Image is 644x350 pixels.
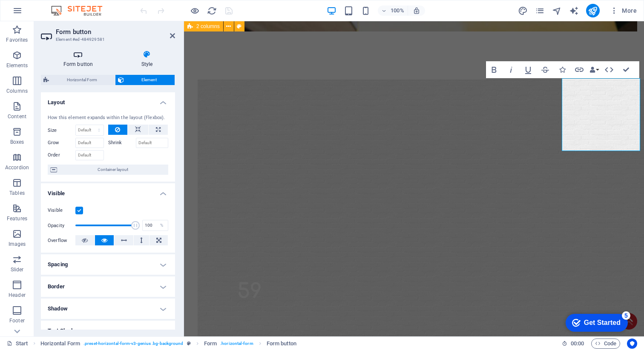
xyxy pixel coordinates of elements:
h4: Border [41,276,175,297]
button: Strikethrough [537,61,553,78]
i: Design (Ctrl+Alt+Y) [518,6,528,16]
button: More [607,4,640,17]
button: Code [591,339,620,349]
i: AI Writer [569,6,579,16]
button: Underline (⌘U) [520,61,536,78]
button: Icons [554,61,570,78]
h4: Spacing [41,254,175,275]
label: Size [48,128,75,133]
i: This element is a customizable preset [187,341,191,346]
span: 00 00 [571,339,584,349]
button: Horizontal Form [41,75,115,85]
i: On resize automatically adjust zoom level to fit chosen device. [413,7,420,14]
div: 5 [63,2,72,10]
div: How this element expands within the layout (Flexbox). [48,114,168,122]
button: publish [586,4,600,17]
i: Navigator [552,6,562,16]
button: text_generator [569,6,579,16]
span: : [577,340,578,347]
h3: Element #ed-484929581 [56,36,158,43]
span: Element [126,75,172,85]
h4: Text Shadow [41,321,175,341]
label: Order [48,150,75,160]
button: reload [207,6,217,16]
p: Footer [9,317,25,324]
p: Features [7,215,27,222]
span: Code [595,339,616,349]
input: Default [75,150,104,160]
button: navigator [552,6,562,16]
i: Reload page [207,6,217,16]
p: Tables [9,190,25,196]
span: 2 columns [196,24,220,29]
button: Usercentrics [627,339,637,349]
p: Elements [6,62,28,69]
button: Confirm (⌘+⏎) [618,61,634,78]
h4: Form button [41,50,119,68]
label: Overflow [48,236,75,246]
button: Container layout [48,165,168,175]
p: Content [8,113,26,120]
h6: Session time [562,339,584,349]
button: Italic (⌘I) [503,61,519,78]
span: . horizontal-form [220,339,253,349]
h6: 100% [391,6,404,16]
h4: Style [119,50,175,68]
span: Container layout [60,165,166,175]
span: Click to select. Double-click to edit [204,339,217,349]
span: Click to select. Double-click to edit [267,339,296,349]
div: Get Started 5 items remaining, 0% complete [7,4,69,22]
p: Favorites [6,37,28,43]
h4: Visible [41,183,175,199]
button: Bold (⌘B) [486,61,502,78]
nav: breadcrumb [40,339,296,349]
p: Slider [11,266,24,273]
p: Images [9,241,26,248]
span: Horizontal Form [52,75,112,85]
button: HTML [601,61,617,78]
div: % [156,220,168,230]
button: pages [535,6,545,16]
p: Accordion [5,164,29,171]
i: Pages (Ctrl+Alt+S) [535,6,545,16]
label: Shrink [108,138,136,148]
h4: Layout [41,92,175,108]
label: Opacity [48,223,75,228]
p: Columns [6,88,28,94]
a: Click to cancel selection. Double-click to open Pages [7,339,28,349]
h4: Shadow [41,299,175,319]
i: Publish [588,6,598,16]
p: Boxes [10,139,24,145]
input: Default [75,138,104,148]
button: Data Bindings [588,61,600,78]
img: Editor Logo [49,6,113,16]
button: Click here to leave preview mode and continue editing [190,6,200,16]
label: Visible [48,205,75,216]
span: . preset-horizontal-form-v3-genius .bg-background [83,339,183,349]
div: Get Started [25,9,62,17]
button: 100% [378,6,408,16]
h2: Form button [56,28,175,36]
p: Header [9,292,26,299]
label: Grow [48,138,75,148]
button: Link [571,61,587,78]
button: design [518,6,528,16]
button: Element [115,75,175,85]
span: Click to select. Double-click to edit [40,339,80,349]
span: More [610,6,637,15]
input: Default [136,138,169,148]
